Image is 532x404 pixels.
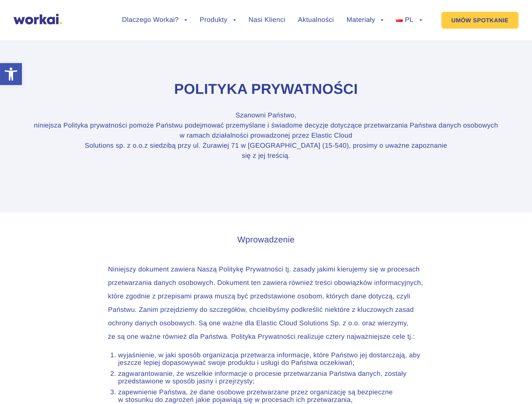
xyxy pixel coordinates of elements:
[441,12,519,29] a: UMÓW SPOTKANIE
[249,17,285,24] a: Nasi Klienci
[32,111,500,161] p: Szanowni Państwo, niniejsza Polityka prywatności pomoże Państwu podejmować przemyślane i świadome...
[122,17,187,24] a: Dlaczego Workai?
[118,370,424,385] li: zagwarantowanie, że wszelkie informacje o procesie przetwarzania Państwa danych, zostały przedsta...
[405,16,413,24] span: PL
[108,263,424,344] p: Niniejszy dokument zawiera Naszą Politykę Prywatności tj. zasady jakimi kierujemy się w procesach...
[298,17,334,24] a: Aktualności
[200,17,236,24] a: Produkty
[347,17,384,24] a: Materiały
[118,389,424,404] li: zapewnienie Państwa, że dane osobowe przetwarzane przez organizację są bezpieczne w stosunku do z...
[108,234,424,246] h3: Wprowadzenie
[32,80,500,99] h1: Polityka prywatności
[118,352,424,367] li: wyjaśnienie, w jaki sposób organizacja przetwarza informacje, które Państwo jej dostarczają, aby ...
